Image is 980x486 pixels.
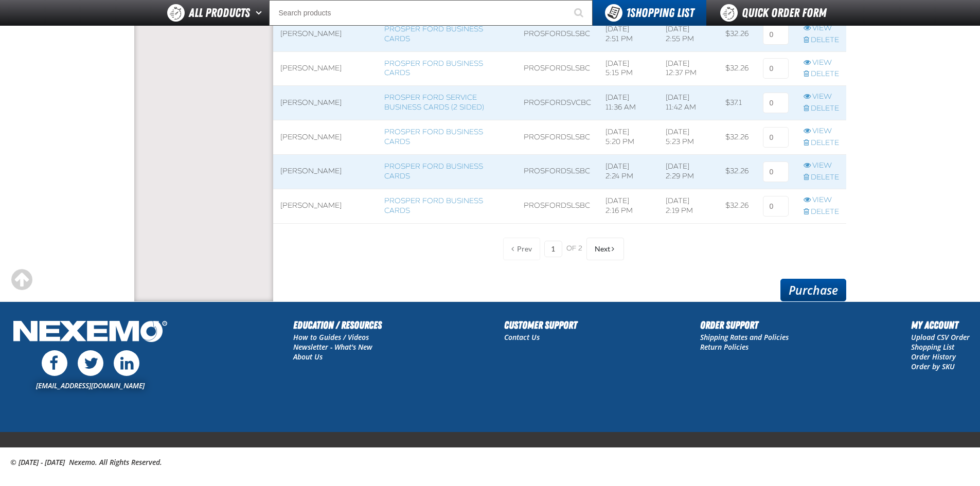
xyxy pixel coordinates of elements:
[10,317,170,348] img: Nexemo Logo
[780,279,846,301] a: Purchase
[804,24,839,33] a: View row action
[273,154,377,189] td: [PERSON_NAME]
[804,58,839,68] a: View row action
[658,17,718,51] td: [DATE] 2:55 PM
[804,173,839,183] a: Delete row action
[293,342,372,352] a: Newsletter - What's New
[598,86,658,120] td: [DATE] 11:36 AM
[10,268,33,291] div: Scroll to the top
[273,120,377,155] td: [PERSON_NAME]
[658,51,718,86] td: [DATE] 12:37 PM
[516,189,598,223] td: ProsFordSlsBC
[384,59,483,78] a: Prosper Ford Business Cards
[911,317,970,333] h2: My Account
[718,189,756,223] td: $32.26
[516,154,598,189] td: ProsFordSlsBC
[273,86,377,120] td: [PERSON_NAME]
[804,138,839,148] a: Delete row action
[293,352,323,362] a: About Us
[700,342,749,352] a: Return Policies
[544,241,562,257] input: Current page number
[273,17,377,51] td: [PERSON_NAME]
[586,238,624,260] button: Next Page
[911,362,955,371] a: Order by SKU
[293,332,369,342] a: How to Guides / Videos
[516,17,598,51] td: ProsFordSlsBC
[516,120,598,155] td: ProsFordSlsBC
[384,162,483,181] a: Prosper Ford Business Cards
[658,86,718,120] td: [DATE] 11:42 AM
[384,93,484,112] a: Prosper Ford Service Business Cards (2 Sided)
[384,196,483,215] a: Prosper Ford Business Cards
[36,381,145,390] a: [EMAIL_ADDRESS][DOMAIN_NAME]
[763,127,789,148] input: 0
[658,120,718,155] td: [DATE] 5:23 PM
[293,317,382,333] h2: Education / Resources
[504,332,540,342] a: Contact Us
[911,332,970,342] a: Upload CSV Order
[273,51,377,86] td: [PERSON_NAME]
[804,195,839,205] a: View row action
[384,128,483,146] a: Prosper Ford Business Cards
[516,51,598,86] td: ProsFordSlsBC
[763,58,789,79] input: 0
[804,35,839,45] a: Delete row action
[658,154,718,189] td: [DATE] 2:29 PM
[626,6,630,20] strong: 1
[384,25,483,43] a: Prosper Ford Business Cards
[566,244,582,254] span: of 2
[718,51,756,86] td: $32.26
[598,154,658,189] td: [DATE] 2:24 PM
[718,86,756,120] td: $37.1
[598,17,658,51] td: [DATE] 2:51 PM
[804,161,839,171] a: View row action
[763,93,789,113] input: 0
[911,352,956,362] a: Order History
[516,86,598,120] td: ProsFordSvcBC
[763,161,789,182] input: 0
[598,189,658,223] td: [DATE] 2:16 PM
[273,189,377,223] td: [PERSON_NAME]
[804,92,839,102] a: View row action
[504,317,577,333] h2: Customer Support
[598,51,658,86] td: [DATE] 5:15 PM
[718,154,756,189] td: $32.26
[718,120,756,155] td: $32.26
[804,104,839,114] a: Delete row action
[658,189,718,223] td: [DATE] 2:19 PM
[598,120,658,155] td: [DATE] 5:20 PM
[763,196,789,217] input: 0
[700,332,789,342] a: Shipping Rates and Policies
[700,317,789,333] h2: Order Support
[763,24,789,45] input: 0
[804,207,839,217] a: Delete row action
[911,342,954,352] a: Shopping List
[804,69,839,79] a: Delete row action
[804,127,839,136] a: View row action
[595,245,610,253] span: Next Page
[626,6,694,20] span: Shopping List
[718,17,756,51] td: $32.26
[189,4,250,22] span: All Products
